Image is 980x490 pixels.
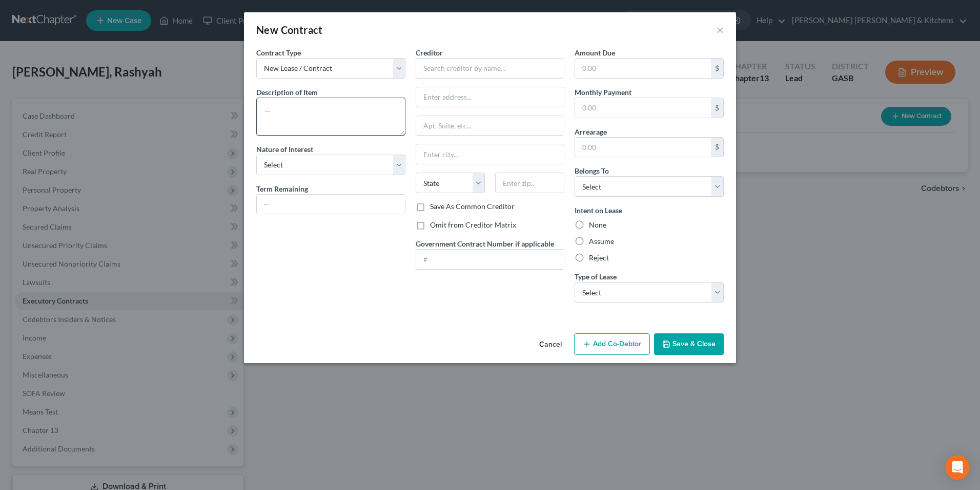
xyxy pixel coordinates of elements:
input: Search creditor by name... [416,58,565,79]
input: Enter zip.. [495,173,564,193]
button: Cancel [531,334,570,355]
label: Contract Type [256,47,301,58]
button: Save & Close [654,333,724,355]
label: Save As Common Creditor [430,201,515,212]
label: Monthly Payment [575,87,631,98]
span: Creditor [416,48,443,57]
span: Description of Item [256,88,318,97]
div: Open Intercom Messenger [945,455,970,480]
div: $ [711,59,723,78]
input: # [416,250,564,269]
label: None [589,220,606,230]
input: 0.00 [575,59,711,78]
div: New Contract [256,23,323,37]
label: Term Remaining [256,183,308,194]
button: × [717,24,724,36]
input: Apt, Suite, etc... [416,116,564,136]
button: Add Co-Debtor [574,333,650,355]
input: Enter city... [416,144,564,164]
label: Nature of Interest [256,144,313,155]
label: Intent on Lease [575,205,622,216]
label: Government Contract Number if applicable [416,238,554,249]
label: Omit from Creditor Matrix [430,220,516,230]
input: 0.00 [575,98,711,118]
input: Enter address... [416,87,564,107]
span: Type of Lease [575,272,617,281]
div: $ [711,138,723,157]
label: Assume [589,236,614,247]
span: Belongs To [575,166,609,175]
label: Amount Due [575,47,615,58]
label: Reject [589,253,609,263]
div: $ [711,98,723,118]
input: -- [257,195,405,214]
input: 0.00 [575,138,711,157]
label: Arrearage [575,126,607,137]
